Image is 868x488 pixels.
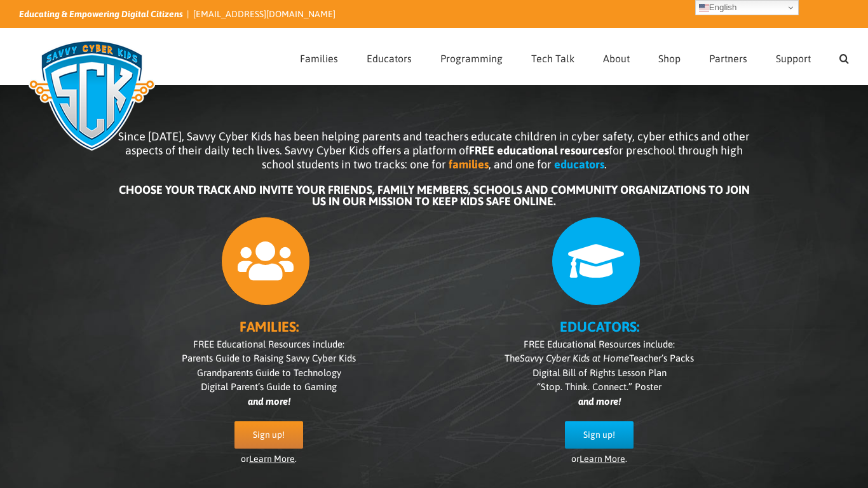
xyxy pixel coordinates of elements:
b: FREE educational resources [469,144,609,157]
a: Search [839,29,849,85]
a: Support [776,29,811,85]
span: About [603,53,630,64]
span: Sign up! [253,430,285,440]
a: Tech Talk [531,29,574,85]
a: Shop [658,29,681,85]
a: Learn More [580,454,625,464]
span: Since [DATE], Savvy Cyber Kids has been helping parents and teachers educate children in cyber sa... [118,130,750,171]
span: Grandparents Guide to Technology [197,367,341,378]
a: Programming [440,29,503,85]
i: Savvy Cyber Kids at Home [520,353,629,363]
span: Tech Talk [531,53,574,64]
span: Support [776,53,811,64]
span: Shop [658,53,681,64]
span: Programming [440,53,503,64]
i: Educating & Empowering Digital Citizens [19,9,183,19]
b: FAMILIES: [240,318,299,335]
span: Parents Guide to Raising Savvy Cyber Kids [182,353,356,363]
i: and more! [578,396,621,407]
span: The Teacher’s Packs [505,353,694,363]
img: en [699,3,709,13]
a: Learn More [249,454,295,464]
span: . [604,158,607,171]
a: Sign up! [234,421,303,449]
a: Sign up! [565,421,634,449]
a: Families [300,29,338,85]
i: and more! [248,396,290,407]
nav: Main Menu [300,29,849,85]
span: FREE Educational Resources include: [524,339,675,349]
b: educators [554,158,604,171]
span: Digital Bill of Rights Lesson Plan [532,367,667,378]
span: Families [300,53,338,64]
b: EDUCATORS: [560,318,639,335]
span: Educators [367,53,412,64]
a: [EMAIL_ADDRESS][DOMAIN_NAME] [193,9,336,19]
span: “Stop. Think. Connect.” Poster [537,381,661,392]
b: families [449,158,489,171]
a: About [603,29,630,85]
span: , and one for [489,158,552,171]
span: FREE Educational Resources include: [193,339,344,349]
a: Educators [367,29,412,85]
span: Digital Parent’s Guide to Gaming [201,381,337,392]
span: or . [241,454,297,464]
span: Sign up! [583,430,615,440]
span: Partners [709,53,747,64]
img: Savvy Cyber Kids Logo [19,32,165,159]
a: Partners [709,29,747,85]
span: or . [571,454,627,464]
b: CHOOSE YOUR TRACK AND INVITE YOUR FRIENDS, FAMILY MEMBERS, SCHOOLS AND COMMUNITY ORGANIZATIONS TO... [119,183,750,208]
